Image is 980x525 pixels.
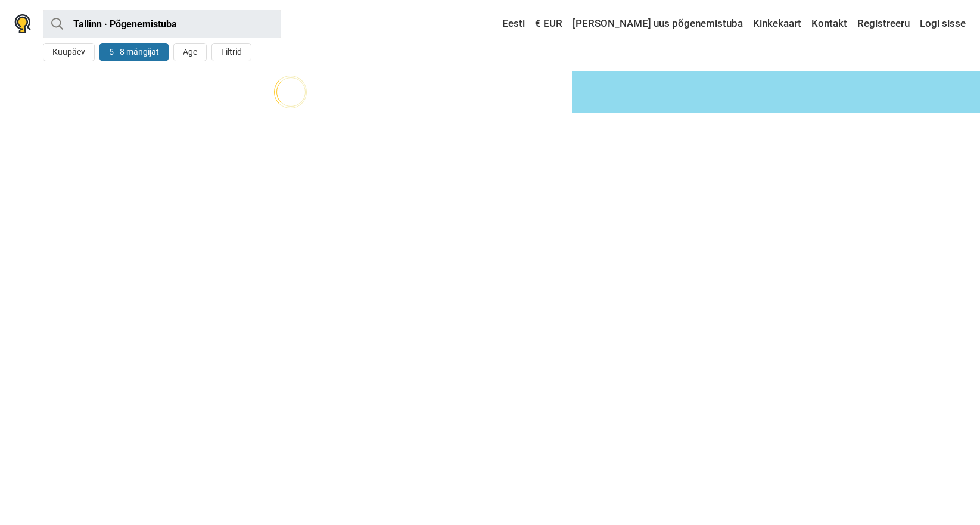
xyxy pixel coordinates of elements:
[494,20,502,28] img: Eesti
[917,13,966,35] a: Logi sisse
[99,43,169,61] button: 5 - 8 mängijat
[854,13,913,35] a: Registreeru
[532,13,565,35] a: € EUR
[43,43,95,61] button: Kuupäev
[491,13,528,35] a: Eesti
[750,13,804,35] a: Kinkekaart
[14,14,31,33] img: Nowescape logo
[43,10,281,38] input: proovi “Tallinn”
[808,13,850,35] a: Kontakt
[211,43,251,61] button: Filtrid
[173,43,207,61] button: Age
[570,13,746,35] a: [PERSON_NAME] uus põgenemistuba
